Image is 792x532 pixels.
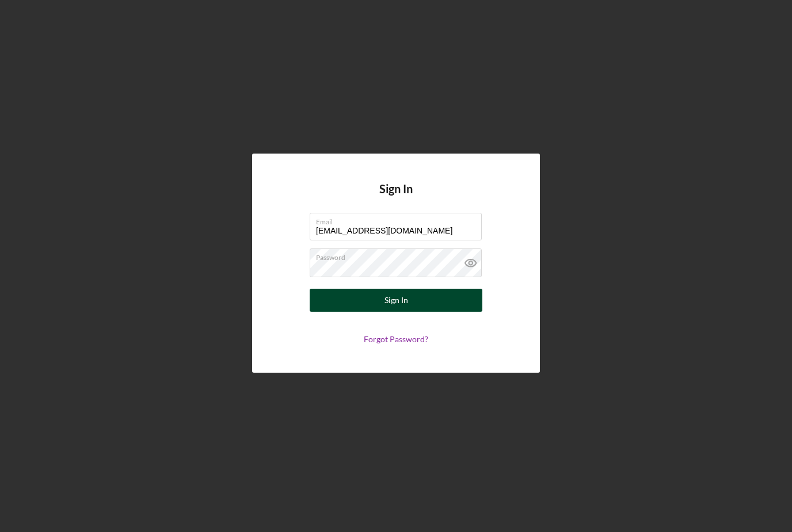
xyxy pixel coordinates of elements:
label: Email [316,213,482,226]
a: Forgot Password? [364,334,428,344]
h4: Sign In [379,182,413,213]
label: Password [316,249,482,262]
div: Sign In [384,289,408,312]
button: Sign In [310,289,482,312]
